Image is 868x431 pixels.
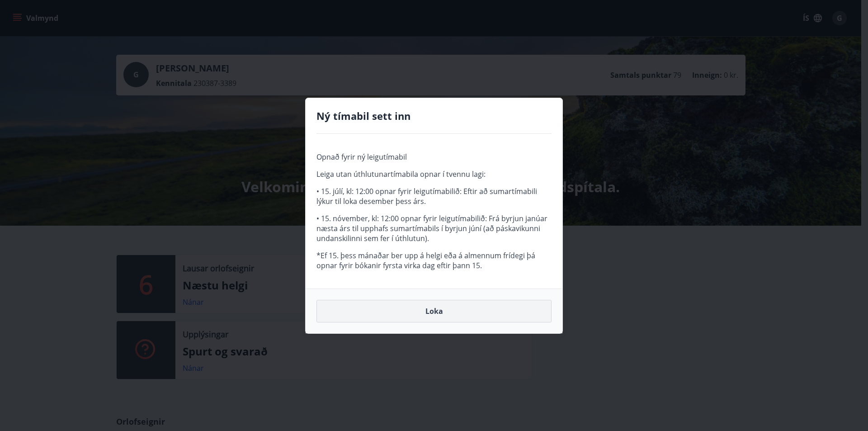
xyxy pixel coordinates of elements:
[316,300,552,322] button: Loka
[316,152,552,162] p: Opnað fyrir ný leigutímabil
[316,169,552,179] p: Leiga utan úthlutunartímabila opnar í tvennu lagi:
[316,109,552,123] h4: Ný tímabil sett inn
[316,186,552,206] p: • 15. júlí, kl: 12:00 opnar fyrir leigutímabilið: Eftir að sumartímabili lýkur til loka desember ...
[316,213,552,243] p: • 15. nóvember, kl: 12:00 opnar fyrir leigutímabilið: Frá byrjun janúar næsta árs til upphafs sum...
[316,251,552,270] p: *Ef 15. þess mánaðar ber upp á helgi eða á almennum frídegi þá opnar fyrir bókanir fyrsta virka d...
